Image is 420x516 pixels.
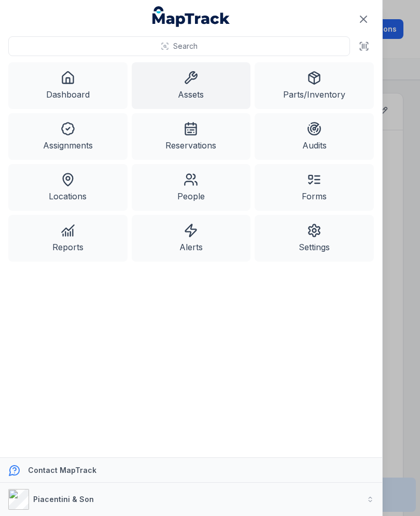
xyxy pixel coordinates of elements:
a: Settings [255,215,374,262]
a: Forms [255,164,374,211]
span: Search [173,41,198,51]
a: Dashboard [8,62,128,109]
a: Alerts [132,215,251,262]
a: Locations [8,164,128,211]
a: Parts/Inventory [255,62,374,109]
a: Assets [132,62,251,109]
button: Close navigation [353,8,374,30]
strong: Contact MapTrack [28,466,96,474]
a: MapTrack [152,6,230,27]
a: Reports [8,215,128,262]
button: Search [8,36,350,56]
a: Reservations [132,113,251,160]
a: People [132,164,251,211]
a: Audits [255,113,374,160]
a: Assignments [8,113,128,160]
strong: Piacentini & Son [33,495,94,504]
